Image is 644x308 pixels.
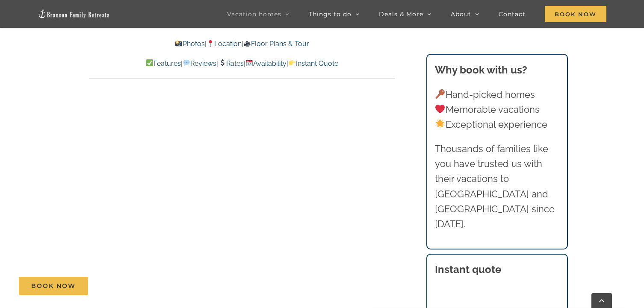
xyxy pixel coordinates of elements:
[219,59,226,66] img: 💲
[435,87,560,132] p: Hand-picked homes Memorable vacations Exceptional experience
[183,59,190,66] img: 💬
[435,119,445,129] img: 🌟
[309,11,352,17] span: Things to do
[227,11,281,17] span: Vacation homes
[31,282,76,290] span: Book Now
[246,59,253,66] img: 📆
[245,59,287,67] a: Availability
[19,277,88,295] a: Book Now
[451,11,471,17] span: About
[289,59,295,66] img: 👉
[379,11,423,17] span: Deals & More
[38,9,110,18] img: Branson Family Retreats Logo
[435,104,445,114] img: ❤️
[499,11,526,17] span: Contact
[89,58,395,69] p: | | | |
[545,6,606,22] span: Book Now
[183,59,216,67] a: Reviews
[146,59,181,67] a: Features
[435,89,445,99] img: 🔑
[146,59,153,66] img: ✅
[435,62,560,78] h3: Why book with us?
[288,59,338,67] a: Instant Quote
[435,263,501,276] strong: Instant quote
[435,141,560,232] p: Thousands of families like you have trusted us with their vacations to [GEOGRAPHIC_DATA] and [GEO...
[218,59,243,67] a: Rates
